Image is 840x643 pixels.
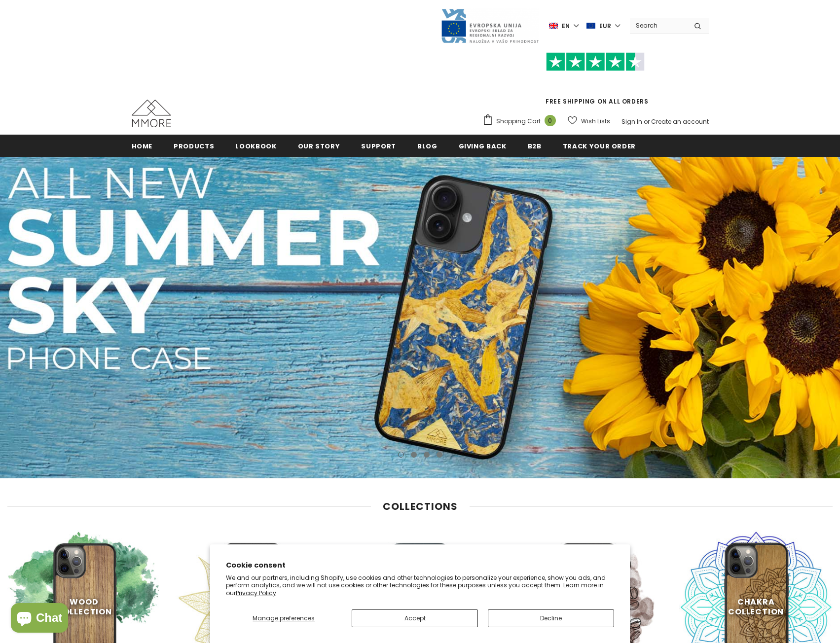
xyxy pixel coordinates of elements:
button: Decline [488,609,614,627]
span: Collections [383,500,458,513]
a: Our Story [298,135,340,157]
button: 1 [398,452,404,458]
span: Wish Lists [581,116,610,126]
span: Shopping Cart [496,116,541,126]
span: 0 [545,115,556,126]
span: Our Story [298,142,340,151]
span: Blog [417,142,438,151]
a: Javni Razpis [440,21,539,30]
button: 3 [424,452,430,458]
button: 4 [437,452,442,458]
span: FREE SHIPPING ON ALL ORDERS [482,57,709,106]
span: Home [132,142,153,151]
img: MMORE Cases [132,100,171,127]
img: i-lang-1.png [549,22,558,30]
img: Javni Razpis [440,8,539,44]
p: We and our partners, including Shopify, use cookies and other technologies to personalize your ex... [226,574,615,597]
a: Lookbook [235,135,276,157]
span: Lookbook [235,142,276,151]
a: Giving back [459,135,507,157]
button: Accept [352,609,478,627]
a: Create an account [651,117,709,126]
span: or [644,117,650,126]
a: B2B [528,135,542,157]
a: Wish Lists [568,112,610,130]
a: Blog [417,135,438,157]
h2: Cookie consent [226,560,615,571]
span: Products [174,142,214,151]
span: EUR [599,21,611,31]
span: support [361,142,396,151]
img: Trust Pilot Stars [546,52,645,71]
a: support [361,135,396,157]
a: Sign In [621,117,642,126]
span: Manage preferences [253,614,315,622]
a: Privacy Policy [236,589,276,597]
inbox-online-store-chat: Shopify online store chat [8,603,71,635]
span: Track your order [563,142,636,151]
button: Manage preferences [226,609,342,627]
button: 2 [411,452,417,458]
a: Shopping Cart 0 [482,114,561,129]
span: en [562,21,570,31]
span: B2B [528,142,542,151]
iframe: Customer reviews powered by Trustpilot [482,71,709,97]
span: Giving back [459,142,507,151]
a: Home [132,135,153,157]
a: Track your order [563,135,636,157]
input: Search Site [630,18,687,33]
a: Products [174,135,214,157]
